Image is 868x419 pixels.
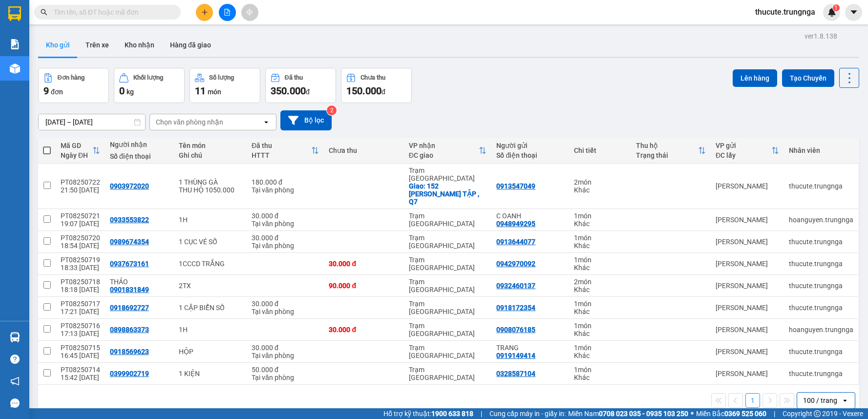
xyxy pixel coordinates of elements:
[574,374,626,381] div: Khác
[574,366,626,374] div: 1 món
[61,374,100,381] div: 15:42 [DATE]
[61,366,100,374] div: PT08250714
[833,4,840,11] sup: 1
[110,141,169,148] div: Người nhận
[849,8,858,17] span: caret-down
[61,330,100,337] div: 17:13 [DATE]
[162,33,219,57] button: Hàng đã giao
[574,212,626,220] div: 1 món
[179,260,242,268] div: 1CCCD TRẮNG
[716,151,771,159] div: ĐC lấy
[252,374,319,381] div: Tại văn phòng
[61,278,100,286] div: PT08250718
[252,344,319,352] div: 30.000 đ
[636,151,698,159] div: Trạng thái
[716,348,779,356] div: [PERSON_NAME]
[252,300,319,308] div: 30.000 đ
[10,332,20,342] img: warehouse-icon
[409,182,487,206] div: Giao: 152 HÀ HUY TẬP , Q7
[252,308,319,315] div: Tại văn phòng
[61,242,100,250] div: 18:54 [DATE]
[179,370,242,377] div: 1 KIỆN
[252,220,319,228] div: Tại văn phòng
[179,178,242,186] div: 1 THÙNG GÀ
[747,6,823,18] span: thucute.trungnga
[346,85,381,97] span: 150.000
[574,178,626,186] div: 2 món
[61,186,100,194] div: 21:50 [DATE]
[409,300,487,315] div: Trạm [GEOGRAPHIC_DATA]
[43,85,49,97] span: 9
[574,352,626,359] div: Khác
[209,74,234,81] div: Số lượng
[61,264,100,272] div: 18:33 [DATE]
[409,212,487,228] div: Trạm [GEOGRAPHIC_DATA]
[179,282,242,290] div: 2TX
[599,410,688,418] strong: 0708 023 035 - 0935 103 250
[496,238,535,246] div: 0913644077
[201,9,208,16] span: plus
[219,4,236,21] button: file-add
[117,33,162,57] button: Kho nhận
[636,142,698,149] div: Thu hộ
[574,147,626,154] div: Chi tiết
[110,152,169,160] div: Số điện thoại
[61,220,100,228] div: 19:07 [DATE]
[10,63,20,74] img: warehouse-icon
[156,117,223,127] div: Chọn văn phòng nhận
[41,9,47,16] span: search
[716,260,779,268] div: [PERSON_NAME]
[61,178,100,186] div: PT08250722
[789,238,853,246] div: thucute.trungnga
[61,142,92,149] div: Mã GD
[246,9,253,16] span: aim
[329,326,399,334] div: 30.000 đ
[496,151,564,159] div: Số điện thoại
[195,85,206,97] span: 11
[789,282,853,290] div: thucute.trungnga
[574,278,626,286] div: 2 món
[774,408,775,419] span: |
[179,238,242,246] div: 1 CỤC VÉ SỐ
[716,304,779,312] div: [PERSON_NAME]
[804,31,837,42] div: ver 1.8.138
[789,304,853,312] div: thucute.trungnga
[789,326,853,334] div: hoanguyen.trungnga
[409,142,479,149] div: VP nhận
[10,355,20,364] span: question-circle
[716,238,779,246] div: [PERSON_NAME]
[574,308,626,315] div: Khác
[716,142,771,149] div: VP gửi
[574,330,626,337] div: Khác
[574,286,626,293] div: Khác
[496,220,535,228] div: 0948949295
[114,68,185,103] button: Khối lượng0kg
[574,220,626,228] div: Khác
[127,88,134,96] span: kg
[496,260,535,268] div: 0942970092
[409,256,487,272] div: Trạm [GEOGRAPHIC_DATA]
[381,88,385,96] span: đ
[329,260,399,268] div: 30.000 đ
[110,304,149,312] div: 0918692727
[119,85,125,97] span: 0
[61,286,100,293] div: 18:18 [DATE]
[252,142,312,149] div: Đã thu
[61,344,100,352] div: PT08250715
[733,69,777,87] button: Lên hàng
[496,344,564,352] div: TRANG
[574,322,626,330] div: 1 món
[845,4,862,21] button: caret-down
[431,410,473,418] strong: 1900 633 818
[8,6,21,21] img: logo-vxr
[409,278,487,293] div: Trạm [GEOGRAPHIC_DATA]
[496,370,535,377] div: 0328587104
[834,4,838,11] span: 1
[252,352,319,359] div: Tại văn phòng
[496,212,564,220] div: C OANH
[61,300,100,308] div: PT08250717
[110,370,149,377] div: 0399902719
[133,74,163,81] div: Khối lượng
[110,238,149,246] div: 0989674354
[306,88,310,96] span: đ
